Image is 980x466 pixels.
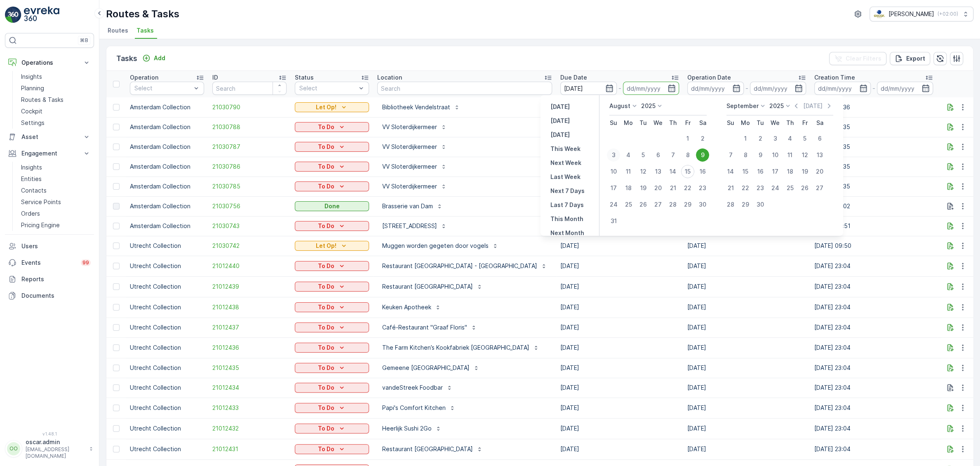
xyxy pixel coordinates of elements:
[318,323,334,332] p: To Do
[607,181,620,195] div: 17
[550,201,584,209] p: Last 7 Days
[683,276,810,297] td: [DATE]
[810,137,937,157] td: [DATE] 10:35
[212,303,287,311] a: 21012438
[810,318,937,337] td: [DATE] 23:04
[696,181,709,195] div: 23
[316,242,336,250] p: Let Op!
[295,383,369,393] button: To Do
[810,236,937,256] td: [DATE] 09:50
[622,198,635,211] div: 25
[318,162,334,171] p: To Do
[382,182,437,191] p: VV Sloterdijkermeer
[21,133,78,141] p: Asset
[5,54,94,71] button: Operations
[126,337,208,358] td: Utrecht Collection
[651,165,665,178] div: 13
[550,145,580,153] p: This Week
[212,103,287,111] span: 21030790
[666,165,679,178] div: 14
[21,73,42,81] p: Insights
[377,321,482,334] button: Café-Restaurant "Graaf Floris"
[382,323,467,332] p: Café-Restaurant "Graaf Floris"
[768,148,782,162] div: 10
[377,160,452,173] button: VV Sloterdijkermeer
[547,228,588,238] button: Next Month
[5,287,94,304] a: Documents
[666,181,679,195] div: 21
[377,101,465,114] button: Bibliotheek Vendelstraat
[813,132,826,145] div: 6
[295,181,369,191] button: To Do
[810,256,937,276] td: [DATE] 23:04
[382,242,489,250] p: Muggen worden gegeten door vogels
[295,403,369,413] button: To Do
[754,132,767,145] div: 2
[126,97,208,117] td: Amsterdam Collection
[683,358,810,378] td: [DATE]
[666,198,679,211] div: 28
[681,132,694,145] div: 1
[651,148,665,162] div: 6
[318,344,334,352] p: To Do
[666,148,679,162] div: 7
[126,157,208,177] td: Amsterdam Collection
[126,297,208,318] td: Utrecht Collection
[798,181,811,195] div: 26
[212,242,287,250] a: 21030742
[622,181,635,195] div: 18
[18,94,94,106] a: Routes & Tasks
[212,323,287,332] a: 21012437
[113,283,120,290] div: Toggle Row Selected
[377,381,458,394] button: vandeStreek Foodbar
[5,238,94,254] a: Users
[890,52,930,65] button: Export
[21,221,60,229] p: Pricing Engine
[724,181,737,195] div: 21
[739,148,752,162] div: 8
[5,254,94,271] a: Events99
[607,214,620,228] div: 31
[783,181,797,195] div: 25
[295,102,369,112] button: Let Op!
[126,196,208,216] td: Amsterdam Collection
[681,165,694,178] div: 15
[696,132,709,145] div: 2
[550,159,581,167] p: Next Week
[212,404,287,412] span: 21012433
[556,318,683,337] td: [DATE]
[318,182,334,191] p: To Do
[547,172,584,182] button: Last Week
[846,54,881,63] p: Clear Filters
[21,186,47,195] p: Contacts
[810,216,937,236] td: [DATE] 09:51
[547,186,588,196] button: Next 7 Days
[212,222,287,230] a: 21030743
[126,358,208,378] td: Utrecht Collection
[768,181,782,195] div: 24
[212,424,287,433] span: 21012432
[382,103,450,111] p: Bibliotheek Vendelstraat
[318,222,334,230] p: To Do
[212,364,287,372] a: 21012435
[318,123,334,131] p: To Do
[113,365,120,371] div: Toggle Row Selected
[810,117,937,137] td: [DATE] 10:35
[113,144,120,150] div: Toggle Row Selected
[556,418,683,439] td: [DATE]
[550,187,585,195] p: Next 7 Days
[547,116,573,126] button: Today
[547,102,573,112] button: Yesterday
[681,181,694,195] div: 22
[21,96,63,104] p: Routes & Tasks
[212,202,287,210] span: 21030756
[556,358,683,378] td: [DATE]
[547,144,584,154] button: This Week
[783,132,797,145] div: 4
[5,129,94,145] button: Asset
[21,163,42,172] p: Insights
[377,301,446,314] button: Keuken Apotheek
[21,292,91,300] p: Documents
